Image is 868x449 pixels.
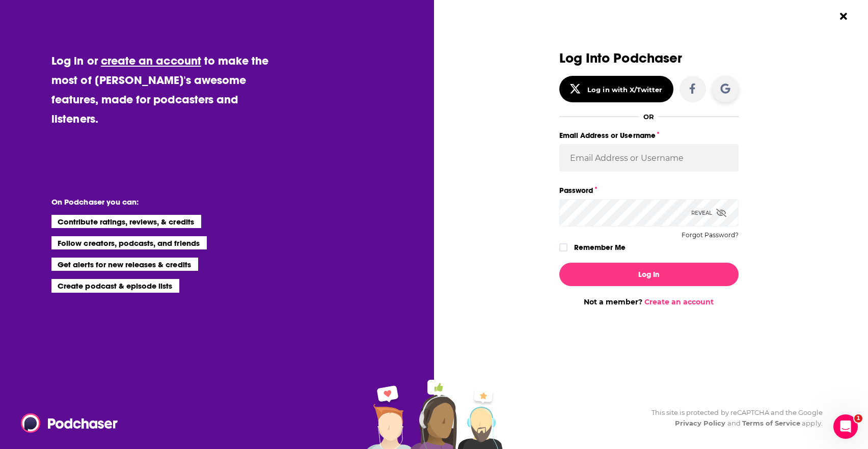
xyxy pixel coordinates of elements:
a: Privacy Policy [675,419,726,427]
li: Get alerts for new releases & credits [51,258,198,271]
button: Close Button [834,7,853,26]
span: 1 [854,414,862,423]
img: Podchaser - Follow, Share and Rate Podcasts [21,413,119,433]
div: This site is protected by reCAPTCHA and the Google and apply. [643,407,823,429]
button: Log In [559,263,739,286]
label: Remember Me [574,241,626,254]
div: Log in with X/Twitter [587,86,662,94]
a: Create an account [644,297,714,306]
div: Not a member? [559,297,739,306]
h3: Log Into Podchaser [559,51,739,66]
button: Forgot Password? [682,232,739,239]
iframe: Intercom live chat [833,414,858,439]
div: Reveal [691,199,726,227]
input: Email Address or Username [559,144,739,172]
li: Create podcast & episode lists [51,279,179,292]
label: Password [559,184,739,197]
li: Follow creators, podcasts, and friends [51,236,207,249]
li: Contribute ratings, reviews, & credits [51,215,201,228]
li: On Podchaser you can: [51,197,255,207]
a: create an account [101,53,201,68]
a: Podchaser - Follow, Share and Rate Podcasts [21,413,111,433]
div: OR [643,113,654,121]
a: Terms of Service [742,419,801,427]
label: Email Address or Username [559,129,739,142]
button: Log in with X/Twitter [559,76,673,102]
